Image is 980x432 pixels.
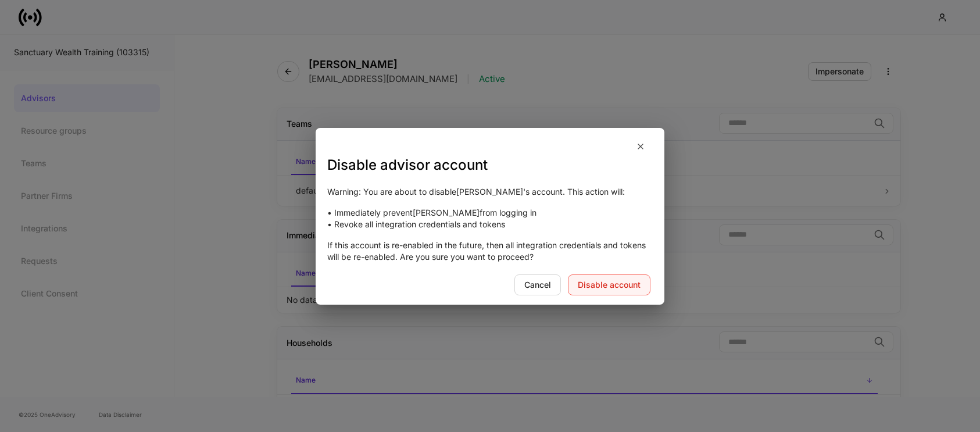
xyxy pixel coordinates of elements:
button: Disable account [568,274,650,295]
div: Cancel [524,281,551,289]
button: Cancel [514,274,561,295]
p: • Immediately prevent [PERSON_NAME] from logging in • Revoke all integration credentials and tokens [327,207,653,230]
p: Warning: You are about to disable [PERSON_NAME] 's account. This action will: [327,186,653,198]
div: Disable account [578,281,641,289]
h3: Disable advisor account [327,156,653,174]
p: If this account is re-enabled in the future, then all integration credentials and tokens will be ... [327,240,653,263]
